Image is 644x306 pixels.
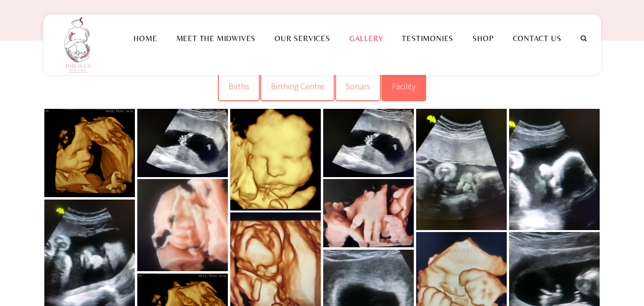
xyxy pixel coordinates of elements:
[323,179,414,247] a: IMG_4972
[509,109,600,230] a: IMG_6765
[230,109,321,211] a: ac584609-92a0-4562-8227-a890364d1d54
[416,109,507,230] a: IMG_5581
[58,14,101,75] img: This is us practice
[381,72,426,101] a: Facility
[323,109,414,177] a: IMG_5118
[167,34,266,43] a: Meet the Midwives
[137,109,228,177] a: IMG_5118
[260,72,335,101] a: Birthing Centre
[271,81,324,92] span: Birthing Centre
[44,109,135,197] a: 48425B2A-8594-44DA-BF4E-B565F4C90A38_1_201_a
[392,81,416,92] span: Facility
[346,81,370,92] span: Sonars
[503,34,571,43] a: Contact Us
[218,72,260,101] a: Births
[265,34,340,43] a: Our Services
[124,34,166,43] a: Home
[335,72,381,101] a: Sonars
[463,34,503,43] a: Shop
[228,81,249,92] span: Births
[392,34,463,43] a: Testimonies
[137,179,228,271] a: IMG_4138
[340,34,393,43] a: Gallery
